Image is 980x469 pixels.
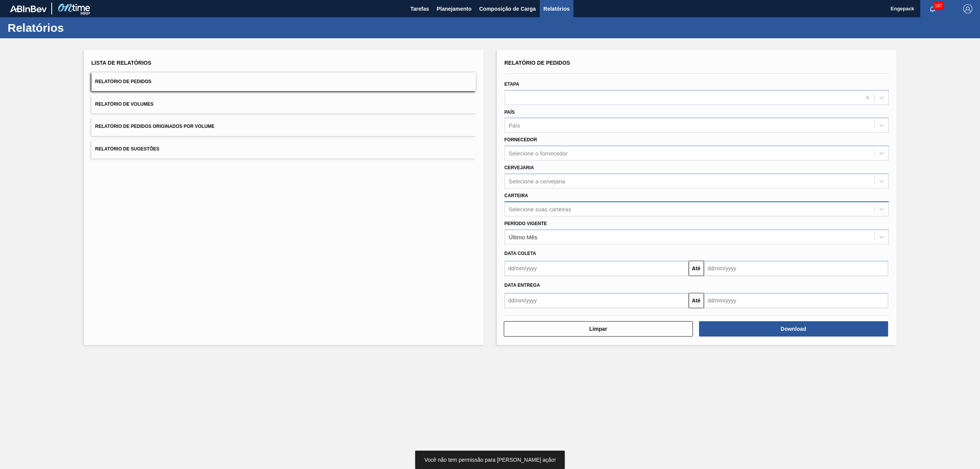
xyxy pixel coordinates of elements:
span: Composição de Carga [479,4,536,13]
button: Relatório de Volumes [91,95,476,114]
img: TNhmsLtSVTkK8tSr43FrP2fwEKptu5GPRR3wAAAABJRU5ErkJggg== [10,5,47,12]
button: Relatório de Pedidos Originados por Volume [91,117,476,136]
label: Carteira [505,193,528,198]
span: Data coleta [505,251,536,256]
span: Planejamento [437,4,472,13]
span: Relatório de Volumes [95,101,154,107]
label: Etapa [505,82,519,87]
button: Limpar [504,321,693,337]
button: Notificações [920,3,945,14]
h1: Relatórios [8,23,144,32]
button: Até [689,293,704,308]
input: dd/mm/yyyy [704,261,888,276]
input: dd/mm/yyyy [505,261,689,276]
span: Data Entrega [505,283,540,288]
div: Último Mês [509,234,537,240]
button: Relatório de Pedidos [91,72,476,91]
input: dd/mm/yyyy [505,293,689,308]
label: País [505,109,515,115]
div: Selecione a cervejaria [509,178,565,184]
span: Relatório de Pedidos [95,79,152,84]
div: País [509,122,520,129]
img: Logout [963,4,972,13]
span: Relatório de Sugestões [95,146,160,152]
span: Relatório de Pedidos [505,60,570,66]
div: Selecione suas carteiras [509,206,571,212]
label: Fornecedor [505,137,537,142]
span: Você não tem permissão para [PERSON_NAME] ação! [424,457,555,463]
button: Até [689,261,704,276]
span: Relatório de Pedidos Originados por Volume [95,124,215,129]
label: Cervejaria [505,165,534,170]
input: dd/mm/yyyy [704,293,888,308]
div: Selecione o fornecedor [509,150,568,157]
button: Relatório de Sugestões [91,140,476,159]
span: 187 [933,2,944,10]
span: Tarefas [410,4,429,13]
span: Relatórios [544,4,570,13]
label: Período Vigente [505,221,547,226]
span: Lista de Relatórios [91,60,152,66]
button: Download [699,321,888,337]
